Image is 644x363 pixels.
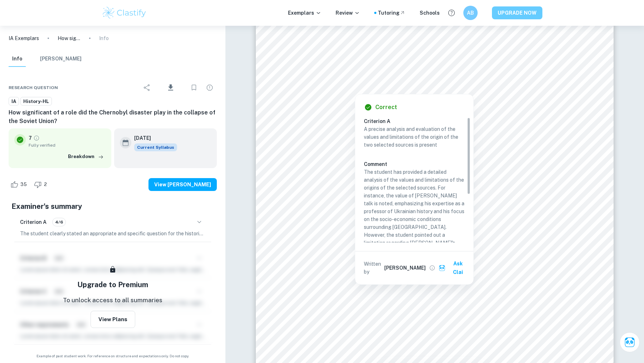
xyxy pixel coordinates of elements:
p: Info [99,34,109,42]
p: The student clearly stated an appropriate and specific question for the historical investigation,... [20,230,205,237]
a: Grade fully verified [33,135,40,141]
p: Exemplars [288,9,321,17]
p: The student has provided a detailed analysis of the values and limitations of the origins of the ... [364,168,465,325]
button: View full profile [427,263,437,273]
span: 35 [16,181,31,188]
h5: Upgrade to Premium [77,279,148,290]
h6: Comment [364,160,465,168]
span: IA [9,98,19,105]
img: clai.svg [439,265,445,271]
button: Help and Feedback [445,7,458,19]
span: History-HL [21,98,52,105]
button: Ask Clai [620,332,640,352]
a: Tutoring [378,9,405,17]
a: History-HL [20,97,52,106]
h6: AB [467,9,475,17]
a: Schools [420,9,440,17]
h6: [DATE] [134,134,171,142]
p: 7 [29,134,32,142]
h5: Examiner's summary [11,201,214,212]
button: Ask Clai [437,257,470,279]
p: A precise analysis and evaluation of the values and limitations of the origin of the two selected... [364,125,465,149]
button: UPGRADE NOW [492,6,542,19]
div: Download [156,78,185,97]
h6: Criterion A [20,218,47,226]
button: View Plans [91,311,135,328]
a: IA [9,97,19,106]
div: Report issue [203,80,217,95]
span: Research question [9,84,58,91]
div: Dislike [32,179,51,190]
span: Fully verified [29,142,106,148]
div: This exemplar is based on the current syllabus. Feel free to refer to it for inspiration/ideas wh... [134,143,177,151]
h6: Criterion A [364,117,470,125]
span: Current Syllabus [134,143,177,151]
button: View [PERSON_NAME] [148,178,217,191]
span: 2 [40,181,51,188]
h6: How significant of a role did the Chernobyl disaster play in the collapse of the Soviet Union? [9,108,217,126]
a: IA Exemplars [9,34,39,42]
button: AB [463,6,478,20]
p: Review [336,9,360,17]
div: Like [9,179,31,190]
h6: [PERSON_NAME] [384,264,426,272]
h6: Correct [375,103,397,112]
div: Bookmark [187,80,201,95]
img: Clastify logo [102,6,147,20]
p: How significant of a role did the Chernobyl disaster play in the collapse of the Soviet Union? [58,34,80,42]
button: [PERSON_NAME] [40,51,82,67]
div: Share [140,80,154,95]
button: Info [9,51,26,67]
button: Breakdown [66,151,106,162]
p: Written by [364,260,383,276]
p: To unlock access to all summaries [63,296,162,305]
span: 4/6 [53,219,65,225]
span: Example of past student work. For reference on structure and expectations only. Do not copy. [9,353,217,359]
